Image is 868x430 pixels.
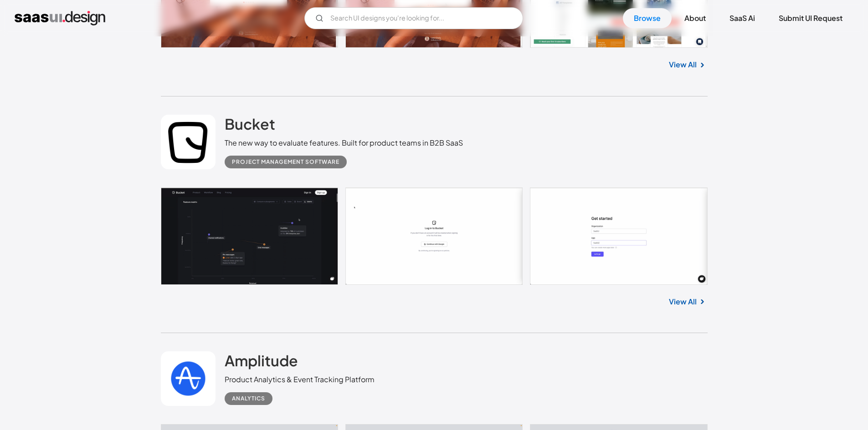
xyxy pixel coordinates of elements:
a: Amplitude [225,351,298,374]
a: Bucket [225,115,275,137]
a: About [673,8,717,28]
a: View All [669,59,697,70]
a: Browse [623,8,672,28]
div: The new way to evaluate features. Built for product teams in B2B SaaS [225,137,463,148]
div: Analytics [232,393,265,404]
div: Project Management Software [232,157,339,167]
form: Email Form [304,7,523,29]
h2: Bucket [225,115,275,133]
a: View All [669,296,697,307]
a: Submit UI Request [768,8,853,28]
input: Search UI designs you're looking for... [304,7,523,29]
div: Product Analytics & Event Tracking Platform [225,374,375,385]
a: SaaS Ai [719,8,766,28]
a: home [15,11,105,25]
h2: Amplitude [225,351,298,369]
